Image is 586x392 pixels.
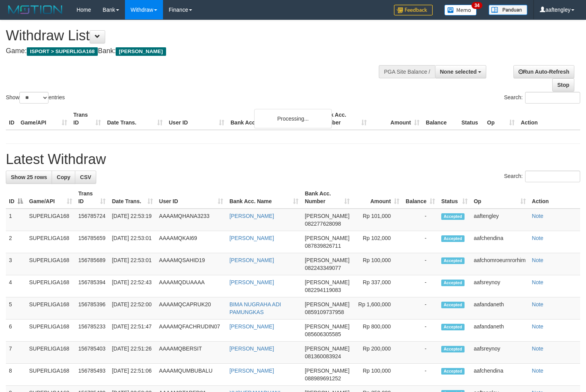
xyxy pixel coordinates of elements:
td: 156785233 [75,319,109,342]
td: AAAAMQBERSIT [156,342,226,364]
img: Button%20Memo.svg [444,5,477,16]
img: Feedback.jpg [394,5,433,16]
th: Bank Acc. Name [227,108,317,130]
a: CSV [75,171,96,184]
a: Stop [552,78,574,92]
span: Accepted [441,280,465,286]
span: Show 25 rows [11,174,47,180]
span: Copy 087839826711 to clipboard [305,243,341,249]
th: Status [458,108,484,130]
td: [DATE] 22:51:26 [109,342,156,364]
span: Accepted [441,368,465,375]
td: aafchendina [471,231,529,253]
div: Processing... [254,109,332,128]
td: - [402,275,438,297]
td: [DATE] 22:53:01 [109,253,156,275]
span: Copy 082294119083 to clipboard [305,287,341,293]
span: Copy [57,174,70,180]
a: Note [532,368,544,374]
th: Game/API: activate to sort column ascending [26,187,75,209]
a: Copy [52,171,75,184]
td: aafandaneth [471,297,529,319]
td: [DATE] 22:53:19 [109,209,156,231]
td: 3 [6,253,26,275]
span: Copy 082243349077 to clipboard [305,265,341,271]
td: SUPERLIGA168 [26,364,75,386]
td: 156785493 [75,364,109,386]
td: AAAAMQHANA3233 [156,209,226,231]
td: aafchomroeurnrorhim [471,253,529,275]
td: aafsreynoy [471,275,529,297]
a: [PERSON_NAME] [229,235,274,241]
th: Bank Acc. Name: activate to sort column ascending [226,187,302,209]
td: [DATE] 22:52:43 [109,275,156,297]
td: aafsreynoy [471,342,529,364]
td: 156785396 [75,297,109,319]
th: Op [484,108,518,130]
span: Accepted [441,235,465,242]
td: - [402,297,438,319]
span: ISPORT > SUPERLIGA168 [27,47,98,56]
span: [PERSON_NAME] [305,279,349,285]
a: [PERSON_NAME] [229,323,274,330]
a: Note [532,279,544,285]
td: 156785394 [75,275,109,297]
a: Note [532,213,544,219]
th: Amount: activate to sort column ascending [353,187,403,209]
td: [DATE] 22:53:01 [109,231,156,253]
a: [PERSON_NAME] [229,257,274,263]
a: Note [532,235,544,241]
select: Showentries [19,92,49,104]
a: [PERSON_NAME] [229,368,274,374]
td: AAAAMQCAPRUK20 [156,297,226,319]
th: Date Trans. [104,108,166,130]
a: Note [532,257,544,263]
th: Trans ID: activate to sort column ascending [75,187,109,209]
a: Run Auto-Refresh [513,65,574,78]
td: - [402,231,438,253]
th: Game/API [17,108,70,130]
label: Search: [504,92,580,104]
th: Balance [423,108,458,130]
th: Op: activate to sort column ascending [471,187,529,209]
span: Accepted [441,346,465,352]
td: AAAAMQFACHRUDIN07 [156,319,226,342]
td: Rp 1,600,000 [353,297,403,319]
th: Action [518,108,580,130]
th: User ID [166,108,227,130]
span: [PERSON_NAME] [305,301,349,307]
th: Balance: activate to sort column ascending [402,187,438,209]
h1: Withdraw List [6,28,383,43]
td: aaftengley [471,209,529,231]
span: Copy 088989691252 to clipboard [305,375,341,382]
th: Bank Acc. Number [317,108,370,130]
a: Note [532,345,544,352]
td: SUPERLIGA168 [26,297,75,319]
input: Search: [525,171,580,182]
td: [DATE] 22:51:06 [109,364,156,386]
td: Rp 100,000 [353,364,403,386]
td: 156785659 [75,231,109,253]
td: 156785724 [75,209,109,231]
td: Rp 100,000 [353,253,403,275]
th: Status: activate to sort column ascending [438,187,471,209]
span: Copy 082277628098 to clipboard [305,221,341,227]
button: None selected [435,65,487,78]
td: 156785403 [75,342,109,364]
a: BIMA NUGRAHA ADI PAMUNGKAS [229,301,281,315]
span: [PERSON_NAME] [116,47,166,56]
label: Show entries [6,92,65,104]
td: - [402,364,438,386]
td: SUPERLIGA168 [26,275,75,297]
th: Trans ID [70,108,104,130]
th: Bank Acc. Number: activate to sort column ascending [302,187,352,209]
td: Rp 200,000 [353,342,403,364]
span: Accepted [441,324,465,330]
td: 6 [6,319,26,342]
td: AAAAMQDUAAAA [156,275,226,297]
th: ID: activate to sort column descending [6,187,26,209]
span: 34 [472,2,482,9]
td: AAAAMQKAI69 [156,231,226,253]
td: 4 [6,275,26,297]
span: [PERSON_NAME] [305,235,349,241]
